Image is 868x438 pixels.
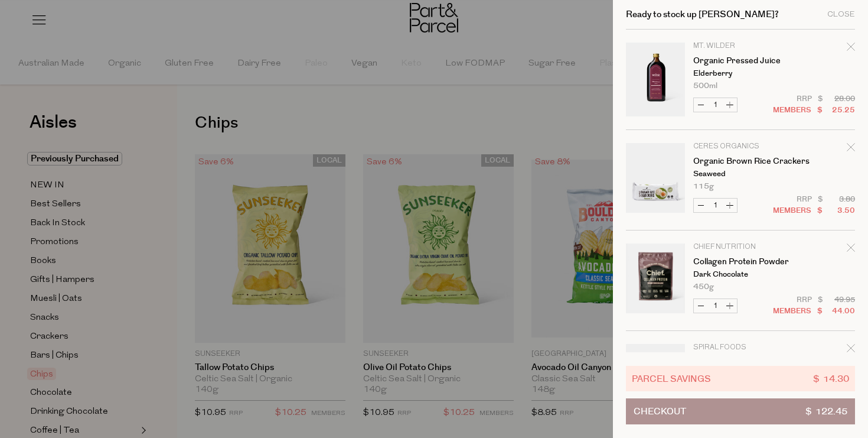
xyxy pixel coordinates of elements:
p: Spiral Foods [693,344,785,351]
p: Chief Nutrition [693,244,785,251]
a: Organic Pressed Juice [693,57,785,65]
span: 115g [693,183,714,190]
p: Elderberry [693,70,785,77]
div: Remove Organic Brown Rice Crackers [847,141,855,157]
p: Ceres Organics [693,143,785,150]
span: Checkout [634,399,686,424]
input: QTY Organic Pressed Juice [708,98,723,112]
p: Dark Chocolate [693,271,785,278]
p: Mt. Wilder [693,43,785,50]
input: QTY Organic Brown Rice Crackers [708,199,723,212]
span: Parcel Savings [632,372,711,385]
span: 450g [693,283,714,291]
button: Checkout$ 122.45 [626,398,855,424]
span: $ 14.30 [813,372,849,385]
span: 500ml [693,82,717,90]
div: Remove Collagen Protein Powder [847,242,855,258]
a: Organic Brown Rice Crackers [693,157,785,166]
span: $ 122.45 [805,399,847,424]
div: Remove Udon Noodles [847,342,855,358]
h2: Ready to stock up [PERSON_NAME]? [626,10,779,19]
div: Close [827,11,855,18]
p: Seaweed [693,170,785,178]
div: Remove Organic Pressed Juice [847,41,855,57]
input: QTY Collagen Protein Powder [708,299,723,313]
a: Collagen Protein Powder [693,258,785,266]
